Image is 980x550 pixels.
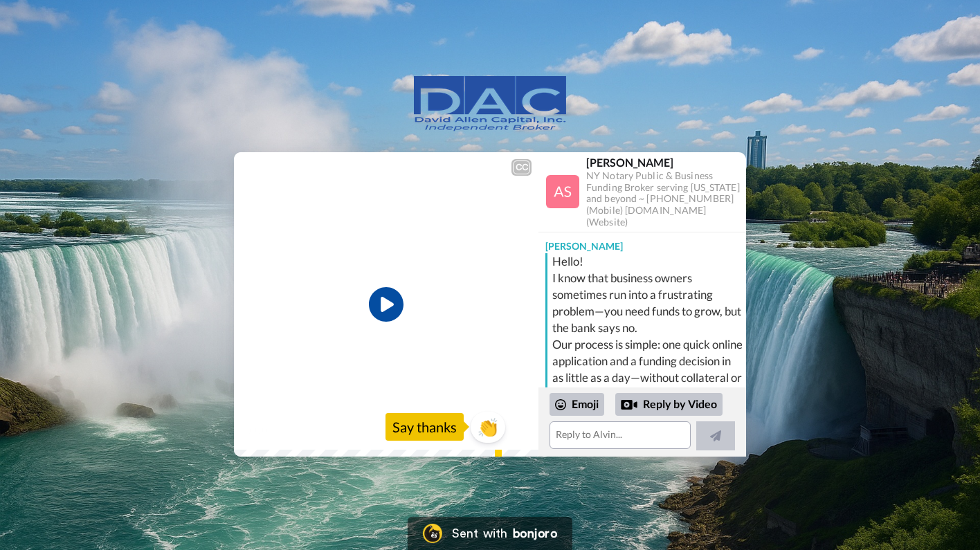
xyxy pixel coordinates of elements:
[271,422,275,439] span: /
[513,161,530,174] div: CC
[586,170,745,228] div: NY Notary Public & Business Funding Broker serving [US_STATE] and beyond ~ [PHONE_NUMBER] (Mobile...
[512,423,526,437] img: Full screen
[586,156,745,169] div: [PERSON_NAME]
[550,393,604,415] div: Emoji
[278,422,302,439] span: 0:56
[621,396,637,413] div: Reply by Video
[244,422,268,439] span: 0:00
[471,416,505,438] span: 👏
[538,232,746,253] div: [PERSON_NAME]
[414,76,566,131] img: logo
[615,393,723,416] div: Reply by Video
[546,175,579,208] img: Profile Image
[552,253,743,419] div: Hello! I know that business owners sometimes run into a frustrating problem—you need funds to gro...
[385,413,464,441] div: Say thanks
[471,412,505,443] button: 👏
